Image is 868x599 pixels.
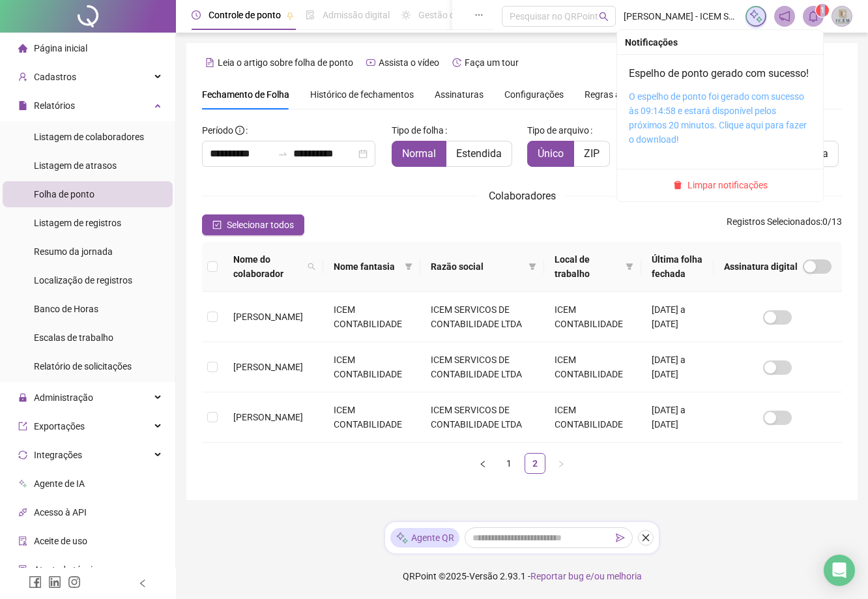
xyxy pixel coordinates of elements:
span: Assinaturas [435,90,484,99]
span: Fechamento de Folha [202,89,289,100]
span: send [616,533,625,542]
span: file-done [306,10,315,20]
span: export [18,422,27,431]
span: youtube [366,58,375,67]
span: Escalas de trabalho [34,332,113,343]
td: [DATE] a [DATE] [641,292,714,342]
span: clock-circle [192,10,201,20]
span: Regras alteradas [585,90,654,99]
span: Agente de IA [34,478,85,489]
button: right [551,453,571,474]
td: [DATE] a [DATE] [641,392,714,443]
span: Acesso à API [34,507,87,518]
span: Colaboradores [489,190,556,202]
button: left [472,453,493,474]
img: 75205 [832,7,852,26]
td: ICEM SERVICOS DE CONTABILIDADE LTDA [420,342,544,392]
footer: QRPoint © 2025 - 2.93.1 - [176,553,868,599]
span: filter [623,250,636,284]
span: Estendida [456,147,502,160]
span: Integrações [34,450,82,460]
span: filter [402,257,415,276]
span: Listagem de atrasos [34,160,117,171]
span: Leia o artigo sobre folha de ponto [218,57,353,68]
span: facebook [29,576,42,589]
span: instagram [68,576,81,589]
span: swap-right [278,149,288,159]
td: ICEM CONTABILIDADE [544,342,641,392]
span: to [278,149,288,159]
span: filter [405,263,412,270]
span: linkedin [48,576,61,589]
span: left [138,579,147,588]
span: Histórico de fechamentos [310,89,414,100]
span: Exportações [34,421,85,431]
span: left [479,460,487,468]
button: Limpar notificações [668,177,773,193]
span: Selecionar todos [227,218,294,232]
span: Gestão de férias [418,10,484,20]
span: lock [18,393,27,402]
td: ICEM CONTABILIDADE [323,342,420,392]
span: [PERSON_NAME] - ICEM SERVICOS DE CONTABILIDADE LTDA [624,9,738,23]
span: info-circle [235,126,244,135]
span: close [641,533,650,542]
span: pushpin [286,12,294,20]
span: Admissão digital [323,10,390,20]
span: right [557,460,565,468]
span: Nome fantasia [334,259,399,274]
div: Agente QR [390,528,459,548]
button: Selecionar todos [202,214,304,235]
div: Open Intercom Messenger [824,555,855,586]
span: Registros Selecionados [727,216,820,227]
span: Aceite de uso [34,536,87,546]
td: ICEM CONTABILIDADE [323,392,420,443]
span: [PERSON_NAME] [233,412,303,422]
span: Tipo de folha [392,123,444,138]
span: ellipsis [474,10,484,20]
span: Único [538,147,564,160]
img: sparkle-icon.fc2bf0ac1784a2077858766a79e2daf3.svg [396,531,409,545]
span: api [18,508,27,517]
span: ZIP [584,147,600,160]
span: Folha de ponto [34,189,94,199]
a: Espelho de ponto gerado com sucesso! [629,67,809,80]
span: bell [807,10,819,22]
span: [PERSON_NAME] [233,362,303,372]
a: O espelho de ponto foi gerado com sucesso às 09:14:58 e estará disponível pelos próximos 20 minut... [629,91,807,145]
span: Normal [402,147,436,160]
span: Tipo de arquivo [527,123,589,138]
li: 1 [499,453,519,474]
span: sun [401,10,411,20]
td: ICEM CONTABILIDADE [544,392,641,443]
td: ICEM SERVICOS DE CONTABILIDADE LTDA [420,292,544,342]
span: Período [202,125,233,136]
td: [DATE] a [DATE] [641,342,714,392]
span: Página inicial [34,43,87,53]
span: filter [528,263,536,270]
span: filter [626,263,633,270]
span: Local de trabalho [555,252,620,281]
span: Faça um tour [465,57,519,68]
li: Página anterior [472,453,493,474]
span: search [308,263,315,270]
div: Notificações [625,35,815,50]
td: ICEM CONTABILIDADE [323,292,420,342]
sup: 1 [816,4,829,17]
span: Resumo da jornada [34,246,113,257]
span: file-text [205,58,214,67]
span: search [305,250,318,284]
span: Relatório de solicitações [34,361,132,372]
span: Atestado técnico [34,564,102,575]
a: 1 [499,454,519,473]
td: ICEM CONTABILIDADE [544,292,641,342]
span: Versão [469,571,498,581]
span: check-square [212,220,222,229]
a: 2 [525,454,545,473]
span: [PERSON_NAME] [233,312,303,322]
span: Assista o vídeo [379,57,439,68]
span: Nome do colaborador [233,252,302,281]
span: history [452,58,461,67]
span: Configurações [504,90,564,99]
span: file [18,101,27,110]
